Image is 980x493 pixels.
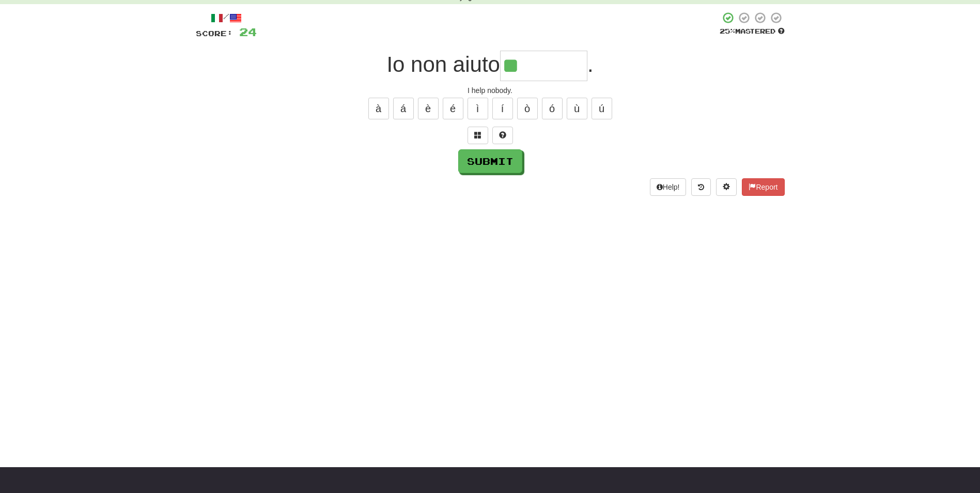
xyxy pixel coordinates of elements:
button: ó [542,98,563,119]
button: ù [567,98,587,119]
button: í [492,98,513,119]
button: Switch sentence to multiple choice alt+p [468,127,488,144]
span: 24 [239,25,257,38]
div: / [196,11,257,24]
span: Io non aiuto [386,52,500,76]
span: Score: [196,29,233,38]
span: . [587,52,594,76]
button: Round history (alt+y) [691,178,711,196]
button: Submit [458,149,522,173]
button: á [393,98,414,119]
div: I help nobody. [196,85,785,96]
button: ì [468,98,488,119]
button: à [368,98,389,119]
div: Mastered [720,27,785,36]
button: Single letter hint - you only get 1 per sentence and score half the points! alt+h [492,127,513,144]
button: ú [592,98,612,119]
button: Help! [650,178,687,196]
span: 25 % [720,27,735,35]
button: ò [517,98,538,119]
button: Report [742,178,784,196]
button: é [443,98,463,119]
button: è [418,98,439,119]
